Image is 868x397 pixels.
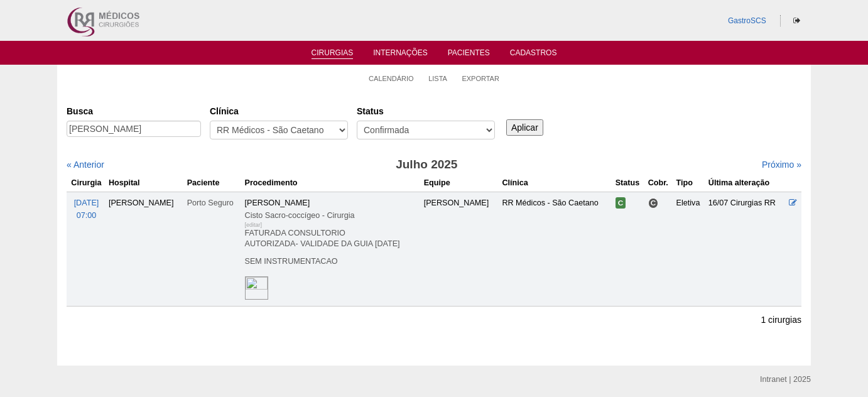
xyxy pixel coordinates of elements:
span: Consultório [648,198,659,209]
i: Sair [793,17,800,24]
th: Última alteração [706,174,787,192]
td: Eletiva [674,192,706,306]
td: [PERSON_NAME] [242,192,421,306]
th: Clínica [499,174,612,192]
div: Porto Seguro [187,197,240,209]
p: SEM INSTRUMENTACAO [245,256,419,267]
p: FATURADA CONSULTORIO AUTORIZADA- VALIDADE DA GUIA [DATE] [245,228,419,249]
div: Cisto Sacro-coccígeo - Cirurgia [245,209,419,222]
input: Digite os termos que você deseja procurar. [67,121,201,137]
label: Busca [67,105,201,117]
th: Equipe [421,174,500,192]
a: Internações [373,48,428,61]
a: Editar [789,198,797,207]
div: [editar] [245,219,263,231]
th: Cirurgia [67,174,106,192]
td: [PERSON_NAME] [106,192,185,306]
a: Próximo » [762,160,801,170]
span: 07:00 [77,211,97,220]
th: Cobr. [646,174,674,192]
a: Pacientes [448,48,490,61]
td: RR Médicos - São Caetano [499,192,612,306]
a: « Anterior [67,160,104,170]
td: 16/07 Cirurgias RR [706,192,787,306]
span: [DATE] [74,198,99,207]
th: Procedimento [242,174,421,192]
label: Clínica [210,105,348,117]
div: Intranet | 2025 [760,373,811,386]
td: [PERSON_NAME] [421,192,500,306]
th: Hospital [106,174,185,192]
a: Exportar [462,74,499,83]
span: Confirmada [616,197,626,209]
h3: Julho 2025 [243,156,610,174]
a: Cadastros [510,48,557,61]
th: Status [613,174,646,192]
label: Status [357,105,495,117]
a: Calendário [369,74,414,83]
p: 1 cirurgias [761,314,801,326]
a: [DATE] 07:00 [74,198,99,220]
th: Paciente [185,174,242,192]
input: Aplicar [506,119,543,136]
th: Tipo [674,174,706,192]
a: GastroSCS [728,16,766,25]
a: Lista [428,74,447,83]
a: Cirurgias [312,48,354,59]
